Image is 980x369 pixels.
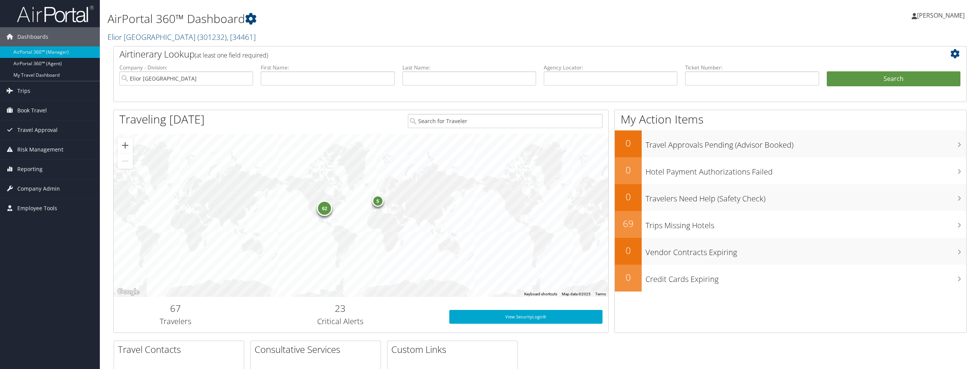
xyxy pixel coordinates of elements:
[195,51,268,59] span: (at least one field required)
[615,111,966,127] h1: My Action Items
[17,101,47,120] span: Book Travel
[685,64,819,71] label: Ticket Number:
[615,130,966,157] a: 0Travel Approvals Pending (Advisor Booked)
[118,153,133,169] button: Zoom out
[615,238,966,265] a: 0Vendor Contracts Expiring
[119,302,232,315] h2: 67
[646,270,966,285] h3: Credit Cards Expiring
[562,292,591,296] span: Map data ©2025
[119,111,205,127] h1: Traveling [DATE]
[615,184,966,211] a: 0Travelers Need Help (Safety Check)
[119,64,253,71] label: Company - Division:
[646,163,966,177] h3: Hotel Payment Authorizations Failed
[17,160,43,179] span: Reporting
[317,201,332,216] div: 62
[615,190,642,203] h2: 0
[116,287,141,297] a: Open this area in Google Maps (opens a new window)
[595,292,606,296] a: Terms (opens in new tab)
[17,81,30,100] span: Trips
[255,343,381,356] h2: Consultative Services
[108,32,256,42] a: Elior [GEOGRAPHIC_DATA]
[615,265,966,292] a: 0Credit Cards Expiring
[615,244,642,257] h2: 0
[646,136,966,150] h3: Travel Approvals Pending (Advisor Booked)
[119,48,889,61] h2: Airtinerary Lookup
[912,4,972,27] a: [PERSON_NAME]
[243,316,438,327] h3: Critical Alerts
[17,120,58,140] span: Travel Approval
[408,114,603,128] input: Search for Traveler
[197,32,227,42] span: ( 301232 )
[524,292,557,297] button: Keyboard shortcuts
[917,11,965,20] span: [PERSON_NAME]
[119,316,232,327] h3: Travelers
[615,137,642,150] h2: 0
[17,27,48,46] span: Dashboards
[118,138,133,153] button: Zoom in
[615,217,642,230] h2: 69
[646,243,966,258] h3: Vendor Contracts Expiring
[17,5,94,23] img: airportal-logo.png
[108,11,684,27] h1: AirPortal 360™ Dashboard
[615,271,642,284] h2: 0
[615,163,642,176] h2: 0
[391,343,517,356] h2: Custom Links
[116,287,141,297] img: Google
[17,179,60,198] span: Company Admin
[827,71,960,87] button: Search
[646,189,966,204] h3: Travelers Need Help (Safety Check)
[227,32,256,42] span: , [ 34461 ]
[615,157,966,184] a: 0Hotel Payment Authorizations Failed
[17,140,63,159] span: Risk Management
[402,64,536,71] label: Last Name:
[544,64,677,71] label: Agency Locator:
[118,343,244,356] h2: Travel Contacts
[615,211,966,238] a: 69Trips Missing Hotels
[449,310,603,324] a: View SecurityLogic®
[372,195,384,206] div: 5
[17,199,57,218] span: Employee Tools
[243,302,438,315] h2: 23
[646,216,966,231] h3: Trips Missing Hotels
[261,64,394,71] label: First Name:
